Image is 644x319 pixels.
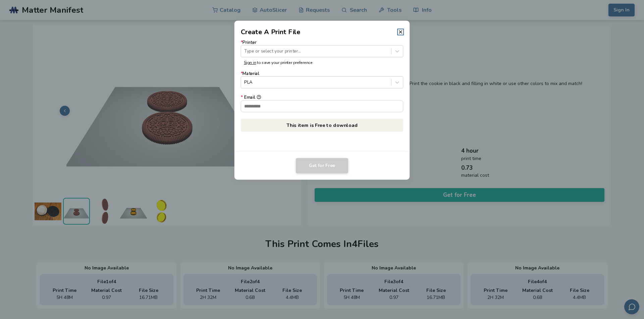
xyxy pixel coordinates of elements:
[241,27,301,37] h2: Create A Print File
[241,100,403,112] input: *Email
[241,118,404,132] p: This item is Free to download
[244,80,246,85] input: *MaterialPLA
[241,40,404,57] label: Printer
[244,60,400,65] p: to save your printer preference
[244,60,256,65] a: Sign in
[244,49,246,54] input: *PrinterType or select your printer...
[257,95,261,99] button: *Email
[241,95,404,100] div: Email
[296,158,348,173] button: Get for Free
[241,71,404,88] label: Material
